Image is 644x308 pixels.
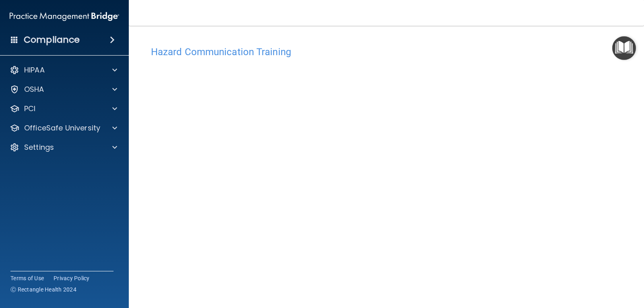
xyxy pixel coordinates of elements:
[24,34,80,45] h4: Compliance
[24,85,44,94] p: OSHA
[10,274,44,282] a: Terms of Use
[24,143,54,152] p: Settings
[10,65,117,75] a: HIPAA
[10,123,117,133] a: OfficeSafe University
[24,104,35,114] p: PCI
[151,47,622,57] h4: Hazard Communication Training
[24,123,100,133] p: OfficeSafe University
[10,85,117,94] a: OSHA
[54,274,90,282] a: Privacy Policy
[10,285,76,294] span: Ⓒ Rectangle Health 2024
[612,36,636,60] button: Open Resource Center
[10,8,119,25] img: PMB logo
[24,65,45,75] p: HIPAA
[10,104,117,114] a: PCI
[10,143,117,152] a: Settings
